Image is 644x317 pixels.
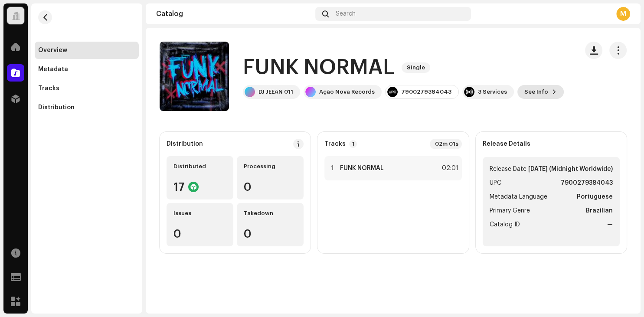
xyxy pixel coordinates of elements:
strong: 7900279384043 [561,178,613,188]
div: Processing [244,163,297,170]
div: Distribution [38,104,75,111]
strong: Tracks [324,141,346,147]
button: See Info [517,85,564,99]
span: See Info [524,83,548,101]
span: Search [336,10,356,17]
div: 02m 01s [430,139,462,149]
span: Primary Genre [490,206,530,216]
strong: Brazilian [586,206,613,216]
div: DJ JEEAN 011 [258,88,293,95]
div: Metadata [38,66,68,73]
strong: Portuguese [577,192,613,202]
strong: FUNK NORMAL [340,165,384,172]
div: Distributed [173,163,226,170]
div: M [616,7,630,21]
div: 02:01 [439,163,458,173]
span: Single [402,62,430,73]
div: Tracks [38,85,59,92]
div: Overview [38,47,67,54]
span: Catalog ID [490,219,520,230]
div: Distribution [167,141,203,147]
p-badge: 1 [349,140,357,148]
div: Ação Nova Records [319,88,375,95]
div: 7900279384043 [401,88,451,95]
strong: — [607,219,613,230]
span: Metadata Language [490,192,547,202]
div: 3 Services [478,88,507,95]
re-m-nav-item: Metadata [35,61,139,78]
span: Release Date [490,164,526,174]
h1: FUNK NORMAL [243,54,395,82]
div: Takedown [244,210,297,217]
div: Issues [173,210,226,217]
re-m-nav-item: Distribution [35,99,139,116]
strong: Release Details [483,141,530,147]
strong: [DATE] (Midnight Worldwide) [528,164,613,174]
div: Catalog [156,10,312,17]
re-m-nav-item: Overview [35,42,139,59]
span: UPC [490,178,501,188]
re-m-nav-item: Tracks [35,80,139,97]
